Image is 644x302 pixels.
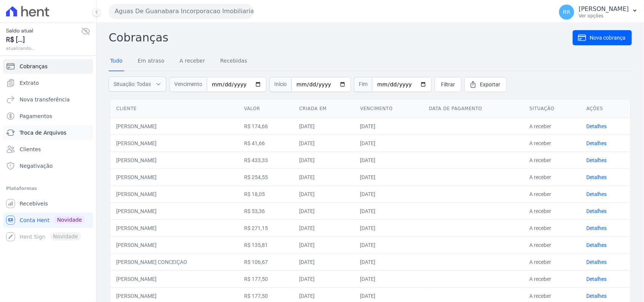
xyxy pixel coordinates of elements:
[110,185,238,202] td: [PERSON_NAME]
[524,169,581,185] td: A receber
[293,253,354,270] td: [DATE]
[6,59,90,244] nav: Sidebar
[20,79,39,87] span: Extrato
[293,169,354,185] td: [DATE]
[587,208,607,214] a: Detalhes
[110,236,238,253] td: [PERSON_NAME]
[587,191,607,197] a: Detalhes
[524,100,581,118] th: Situação
[269,77,291,92] span: Início
[238,253,293,270] td: R$ 106,67
[109,77,166,92] button: Situação: Todas
[110,152,238,169] td: [PERSON_NAME]
[110,100,238,118] th: Cliente
[354,253,423,270] td: [DATE]
[480,81,500,88] span: Exportar
[20,200,48,207] span: Recebíveis
[110,253,238,270] td: [PERSON_NAME] CONCEIÇAO
[354,202,423,219] td: [DATE]
[20,63,48,70] span: Cobranças
[590,34,626,41] span: Nova cobrança
[354,236,423,253] td: [DATE]
[110,135,238,152] td: [PERSON_NAME]
[354,152,423,169] td: [DATE]
[238,169,293,185] td: R$ 254,55
[3,109,93,124] a: Pagamentos
[20,129,66,136] span: Troca de Arquivos
[524,152,581,169] td: A receber
[354,100,423,118] th: Vencimento
[238,202,293,219] td: R$ 53,36
[54,216,85,224] span: Novidade
[6,35,81,45] span: R$ [...]
[354,135,423,152] td: [DATE]
[524,118,581,135] td: A receber
[110,270,238,287] td: [PERSON_NAME]
[293,135,354,152] td: [DATE]
[178,52,207,71] a: A receber
[110,169,238,185] td: [PERSON_NAME]
[238,100,293,118] th: Valor
[293,118,354,135] td: [DATE]
[3,213,93,228] a: Conta Hent Novidade
[109,29,573,46] h2: Cobranças
[293,152,354,169] td: [DATE]
[587,242,607,248] a: Detalhes
[238,270,293,287] td: R$ 177,50
[354,118,423,135] td: [DATE]
[464,77,507,92] a: Exportar
[20,162,53,170] span: Negativação
[3,59,93,74] a: Cobranças
[293,236,354,253] td: [DATE]
[3,75,93,90] a: Extrato
[6,27,81,35] span: Saldo atual
[354,219,423,236] td: [DATE]
[441,81,455,88] span: Filtrar
[293,100,354,118] th: Criada em
[6,184,90,193] div: Plataformas
[109,52,124,71] a: Tudo
[6,45,81,52] span: atualizando...
[579,5,629,13] p: [PERSON_NAME]
[20,96,70,103] span: Nova transferência
[587,140,607,146] a: Detalhes
[238,152,293,169] td: R$ 433,33
[587,276,607,282] a: Detalhes
[524,202,581,219] td: A receber
[3,92,93,107] a: Nova transferência
[238,118,293,135] td: R$ 174,66
[553,2,644,23] button: RR [PERSON_NAME] Ver opções
[573,30,632,45] a: Nova cobrança
[579,13,629,19] p: Ver opções
[423,100,524,118] th: Data de pagamento
[524,135,581,152] td: A receber
[169,77,207,92] span: Vencimento
[354,77,372,92] span: Fim
[238,135,293,152] td: R$ 41,66
[354,270,423,287] td: [DATE]
[587,174,607,180] a: Detalhes
[293,202,354,219] td: [DATE]
[354,169,423,185] td: [DATE]
[524,253,581,270] td: A receber
[587,293,607,299] a: Detalhes
[587,123,607,129] a: Detalhes
[524,219,581,236] td: A receber
[110,219,238,236] td: [PERSON_NAME]
[524,270,581,287] td: A receber
[354,185,423,202] td: [DATE]
[587,259,607,265] a: Detalhes
[114,80,151,88] span: Situação: Todas
[238,185,293,202] td: R$ 18,05
[581,100,630,118] th: Ações
[238,219,293,236] td: R$ 271,15
[110,118,238,135] td: [PERSON_NAME]
[524,185,581,202] td: A receber
[587,157,607,163] a: Detalhes
[293,270,354,287] td: [DATE]
[20,146,41,153] span: Clientes
[3,142,93,157] a: Clientes
[20,216,49,224] span: Conta Hent
[238,236,293,253] td: R$ 135,81
[109,4,254,19] button: Aguas De Guanabara Incorporacao Imobiliaria SPE LTDA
